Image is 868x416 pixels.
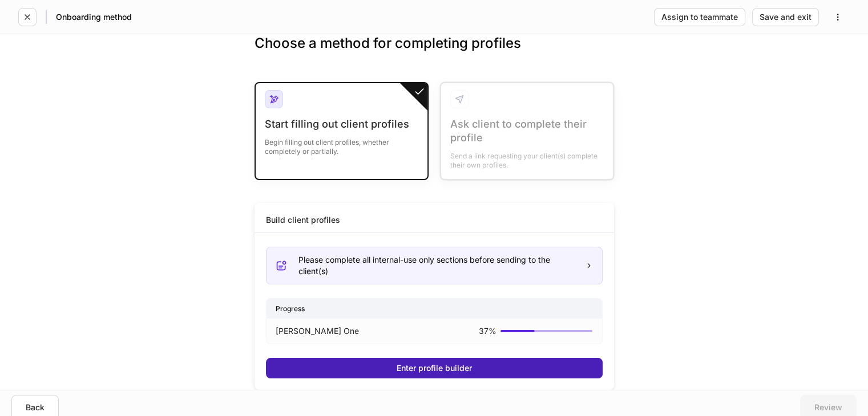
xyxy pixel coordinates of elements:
[266,214,340,226] div: Build client profiles
[56,11,132,23] h5: Onboarding method
[752,8,819,26] button: Save and exit
[267,299,602,319] div: Progress
[26,403,45,411] div: Back
[298,254,576,277] div: Please complete all internal-use only sections before sending to the client(s)
[265,131,418,156] div: Begin filling out client profiles, whether completely or partially.
[760,13,812,21] div: Save and exit
[265,117,418,131] div: Start filling out client profiles
[478,325,496,337] p: 37 %
[661,13,738,21] div: Assign to teammate
[276,325,359,337] p: [PERSON_NAME] One
[397,364,472,372] div: Enter profile builder
[255,34,614,71] h3: Choose a method for completing profiles
[266,358,603,378] button: Enter profile builder
[654,8,745,26] button: Assign to teammate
